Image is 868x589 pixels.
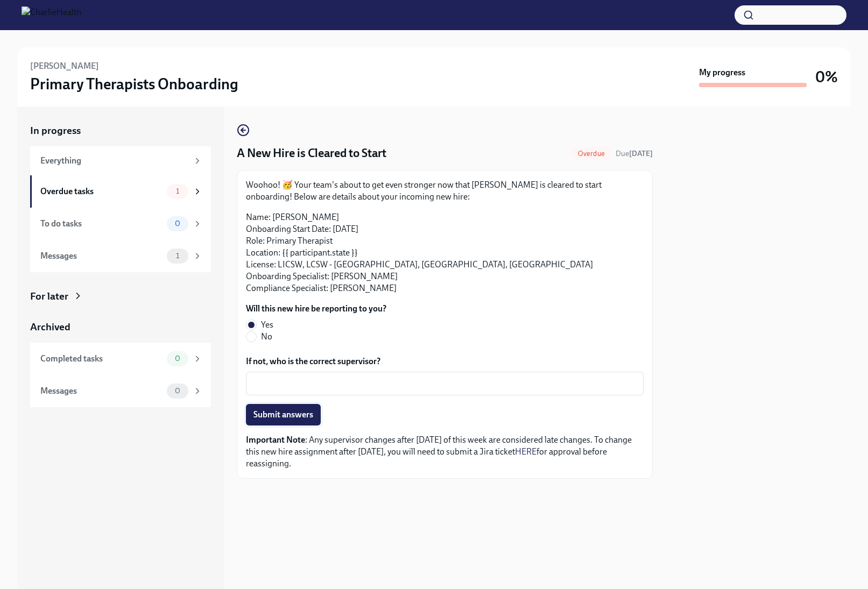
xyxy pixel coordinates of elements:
[40,250,163,262] div: Messages
[30,146,211,175] a: Everything
[815,67,838,87] h3: 0%
[616,149,653,158] span: Due
[261,319,273,331] span: Yes
[246,435,305,445] strong: Important Note
[246,404,321,425] button: Submit answers
[30,320,211,334] a: Archived
[246,303,386,315] label: Will this new hire be reporting to you?
[246,179,644,203] p: Woohoo! 🥳 Your team's about to get even stronger now that [PERSON_NAME] is cleared to start onboa...
[170,187,186,195] span: 1
[30,208,211,240] a: To do tasks0
[246,434,644,470] p: : Any supervisor changes after [DATE] of this week are considered late changes. To change this ne...
[30,240,211,272] a: Messages1
[40,155,188,167] div: Everything
[40,353,163,365] div: Completed tasks
[246,356,644,367] label: If not, who is the correct supervisor?
[168,354,187,363] span: 0
[168,219,187,228] span: 0
[30,74,238,94] h3: Primary Therapists Onboarding
[515,446,537,457] a: HERE
[170,252,186,260] span: 1
[699,67,745,79] strong: My progress
[616,148,653,159] span: August 3rd, 2025 10:00
[30,175,211,208] a: Overdue tasks1
[30,124,211,138] a: In progress
[30,343,211,375] a: Completed tasks0
[30,289,68,303] div: For later
[40,218,163,230] div: To do tasks
[246,211,644,294] p: Name: [PERSON_NAME] Onboarding Start Date: [DATE] Role: Primary Therapist Location: {{ participan...
[22,6,81,24] img: CharlieHealth
[30,60,99,72] h6: [PERSON_NAME]
[40,385,163,397] div: Messages
[237,145,386,161] h4: A New Hire is Cleared to Start
[253,409,313,420] span: Submit answers
[168,387,187,395] span: 0
[261,331,272,343] span: No
[30,375,211,407] a: Messages0
[571,150,611,158] span: Overdue
[30,289,211,303] a: For later
[629,149,653,158] strong: [DATE]
[40,186,163,197] div: Overdue tasks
